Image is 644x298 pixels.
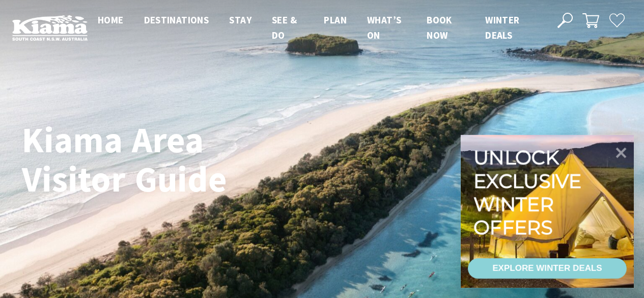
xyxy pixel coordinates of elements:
[468,258,627,279] a: EXPLORE WINTER DEALS
[324,14,347,26] span: Plan
[144,14,209,26] span: Destinations
[272,14,297,41] span: See & Do
[88,12,546,43] nav: Main Menu
[427,14,452,41] span: Book now
[22,120,310,199] h1: Kiama Area Visitor Guide
[98,14,124,26] span: Home
[367,14,401,41] span: What’s On
[229,14,251,26] span: Stay
[492,258,602,279] div: EXPLORE WINTER DEALS
[12,15,88,41] img: Kiama Logo
[473,146,586,239] div: Unlock exclusive winter offers
[485,14,519,41] span: Winter Deals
